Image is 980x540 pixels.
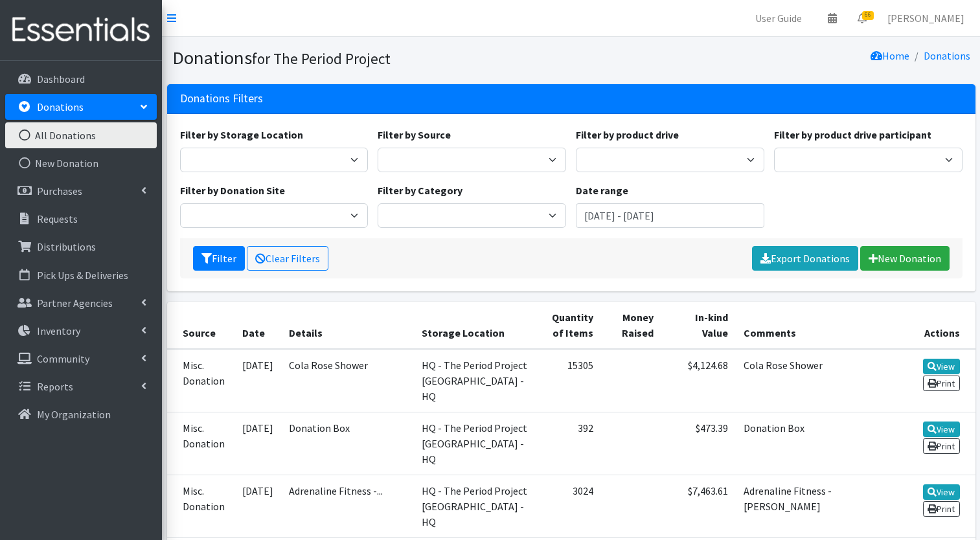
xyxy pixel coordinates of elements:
[37,240,96,253] p: Distributions
[912,302,975,349] th: Actions
[167,475,235,537] td: Misc. Donation
[5,66,157,92] a: Dashboard
[847,5,877,31] a: 66
[414,302,540,349] th: Storage Location
[736,412,912,475] td: Donation Box
[5,8,157,52] img: HumanEssentials
[281,412,413,475] td: Donation Box
[234,412,281,475] td: [DATE]
[378,183,462,198] label: Filter by Category
[180,183,285,198] label: Filter by Donation Site
[37,408,111,421] p: My Organization
[172,47,567,69] h1: Donations
[167,412,235,475] td: Misc. Donation
[37,212,78,225] p: Requests
[661,302,736,349] th: In-kind Value
[234,349,281,412] td: [DATE]
[736,475,912,537] td: Adrenaline Fitness - [PERSON_NAME]
[5,234,157,260] a: Distributions
[37,352,89,365] p: Community
[167,302,235,349] th: Source
[414,475,540,537] td: HQ - The Period Project [GEOGRAPHIC_DATA] - HQ
[736,302,912,349] th: Comments
[37,269,128,282] p: Pick Ups & Deliveries
[601,302,661,349] th: Money Raised
[37,73,85,85] p: Dashboard
[167,349,235,412] td: Misc. Donation
[37,380,73,393] p: Reports
[5,374,157,399] a: Reports
[5,346,157,372] a: Community
[193,246,245,271] button: Filter
[736,349,912,412] td: Cola Rose Shower
[923,376,960,391] a: Print
[5,122,157,148] a: All Donations
[752,246,858,271] a: Export Donations
[180,127,303,142] label: Filter by Storage Location
[5,290,157,316] a: Partner Agencies
[862,11,874,20] span: 66
[877,5,975,31] a: [PERSON_NAME]
[5,318,157,344] a: Inventory
[5,150,157,176] a: New Donation
[234,475,281,537] td: [DATE]
[576,127,679,142] label: Filter by product drive
[576,203,764,228] input: January 1, 2011 - December 31, 2011
[576,183,628,198] label: Date range
[281,349,413,412] td: Cola Rose Shower
[5,262,157,288] a: Pick Ups & Deliveries
[661,412,736,475] td: $473.39
[540,412,601,475] td: 392
[252,49,391,68] small: for The Period Project
[540,302,601,349] th: Quantity of Items
[661,475,736,537] td: $7,463.61
[774,127,931,142] label: Filter by product drive participant
[234,302,281,349] th: Date
[923,501,960,517] a: Print
[37,100,84,113] p: Donations
[923,484,960,500] a: View
[923,422,960,437] a: View
[281,302,413,349] th: Details
[5,94,157,120] a: Donations
[540,475,601,537] td: 3024
[924,49,970,62] a: Donations
[37,324,80,337] p: Inventory
[5,206,157,232] a: Requests
[871,49,909,62] a: Home
[661,349,736,412] td: $4,124.68
[281,475,413,537] td: Adrenaline Fitness -...
[540,349,601,412] td: 15305
[5,178,157,204] a: Purchases
[37,185,82,197] p: Purchases
[923,438,960,454] a: Print
[414,412,540,475] td: HQ - The Period Project [GEOGRAPHIC_DATA] - HQ
[37,297,113,309] p: Partner Agencies
[414,349,540,412] td: HQ - The Period Project [GEOGRAPHIC_DATA] - HQ
[5,401,157,427] a: My Organization
[923,359,960,374] a: View
[378,127,451,142] label: Filter by Source
[860,246,950,271] a: New Donation
[180,92,263,106] h3: Donations Filters
[247,246,328,271] a: Clear Filters
[745,5,812,31] a: User Guide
